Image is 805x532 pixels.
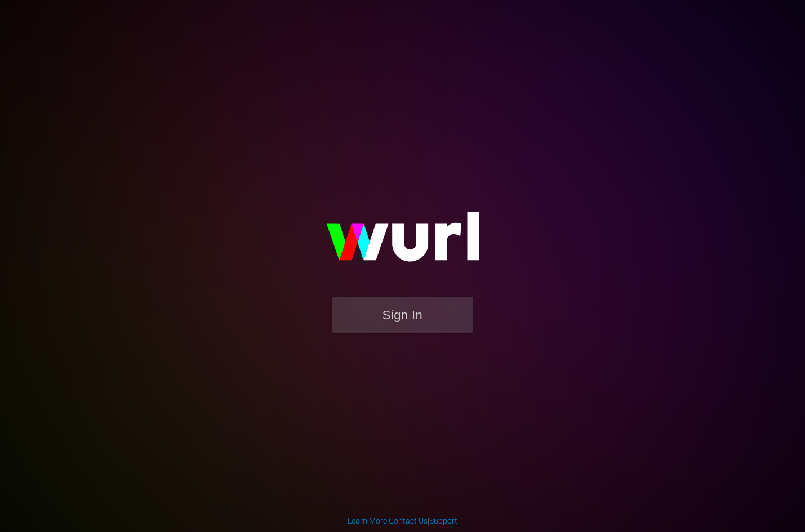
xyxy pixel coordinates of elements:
[290,187,515,297] img: wurl-logo-on-black-223613ac3d8ba8fe6dc639794a292ebdb59501304c7dfd60c99c58986ef67473.svg
[348,515,457,526] div: | |
[332,297,473,333] button: Sign In
[429,516,457,525] a: Support
[389,516,428,525] a: Contact Us
[348,516,387,525] a: Learn More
